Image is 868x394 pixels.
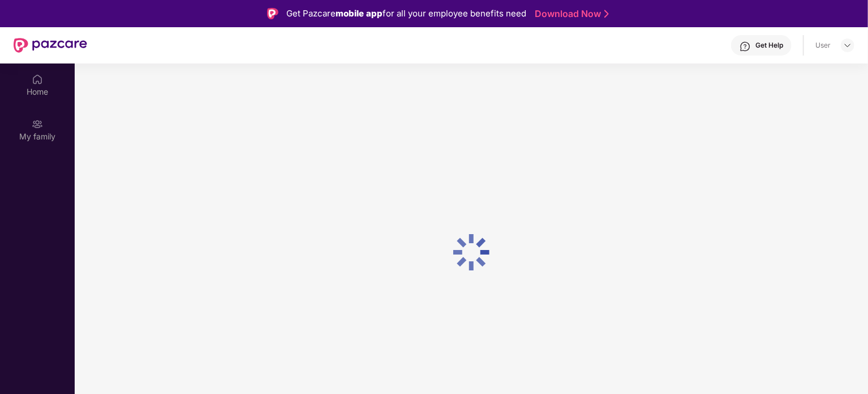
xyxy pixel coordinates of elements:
img: svg+xml;base64,PHN2ZyB3aWR0aD0iMjAiIGhlaWdodD0iMjAiIHZpZXdCb3g9IjAgMCAyMCAyMCIgZmlsbD0ibm9uZSIgeG... [32,118,43,130]
img: New Pazcare Logo [14,38,87,53]
div: Get Pazcare for all your employee benefits need [286,7,526,20]
a: Download Now [535,8,605,20]
img: Logo [267,8,278,19]
img: svg+xml;base64,PHN2ZyBpZD0iRHJvcGRvd24tMzJ4MzIiIHhtbG5zPSJodHRwOi8vd3d3LnczLm9yZy8yMDAwL3N2ZyIgd2... [843,41,852,50]
div: Get Help [755,41,783,50]
img: svg+xml;base64,PHN2ZyBpZD0iSG9tZSIgeG1sbnM9Imh0dHA6Ly93d3cudzMub3JnLzIwMDAvc3ZnIiB3aWR0aD0iMjAiIG... [32,74,43,85]
img: Stroke [604,8,609,20]
div: User [815,41,831,50]
strong: mobile app [336,8,383,19]
img: svg+xml;base64,PHN2ZyBpZD0iSGVscC0zMngzMiIgeG1sbnM9Imh0dHA6Ly93d3cudzMub3JnLzIwMDAvc3ZnIiB3aWR0aD... [740,41,751,52]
